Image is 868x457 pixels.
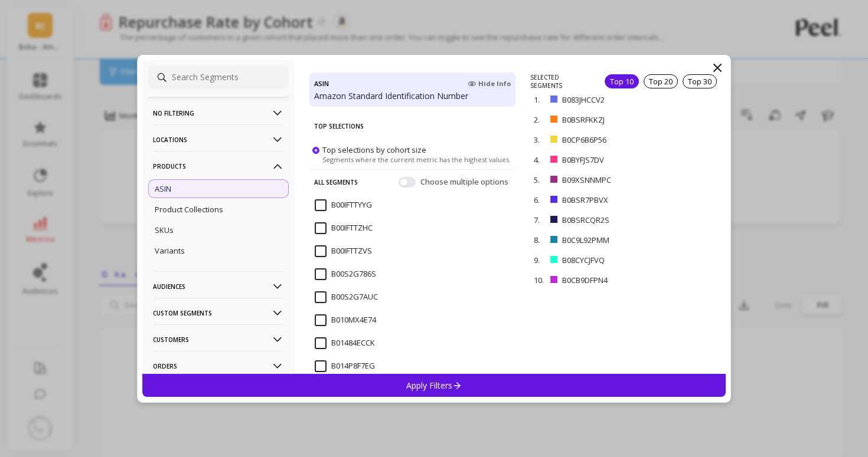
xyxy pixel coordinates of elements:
[155,183,171,194] p: ASIN
[534,154,546,165] p: 4.
[534,134,546,145] p: 3.
[562,175,664,185] p: B09XSNNMPC
[153,98,284,128] p: No filtering
[315,268,376,280] span: B00S2G786S
[468,79,511,88] span: Hide Info
[148,65,289,89] input: Search Segments
[562,154,661,165] p: B0BYFJS7DV
[315,337,375,349] span: B01484ECCK
[314,169,358,194] p: All Segments
[155,204,223,215] p: Product Collections
[534,94,546,105] p: 1.
[315,314,376,326] span: B010MX4E74
[153,351,284,381] p: Orders
[562,215,664,225] p: B0BSRCQR2S
[315,222,373,234] span: B00IFTTZHC
[534,215,546,225] p: 7.
[315,199,372,211] span: B00IFTTYYG
[315,360,375,372] span: B014P8F7EG
[406,380,462,391] p: Apply Filters
[153,298,284,328] p: Custom Segments
[530,73,590,90] p: SELECTED SEGMENTS
[153,324,284,354] p: Customers
[153,151,284,181] p: Products
[562,134,662,145] p: B0CP6B6P56
[562,235,664,245] p: B0C9L92PMM
[534,235,546,245] p: 8.
[562,255,661,265] p: B08CYCJFVQ
[420,176,511,188] span: Choose multiple options
[322,144,426,154] span: Top selections by cohort size
[315,291,378,303] span: B00S2G7AUC
[644,74,678,88] div: Top 20
[562,114,661,125] p: B0BSRFKKZJ
[155,225,174,235] p: SKUs
[153,124,284,154] p: Locations
[155,245,185,256] p: Variants
[534,195,546,205] p: 6.
[315,245,372,257] span: B00IFTTZVS
[683,74,717,88] div: Top 30
[534,175,546,185] p: 5.
[314,77,329,90] h4: ASIN
[534,114,546,125] p: 2.
[562,195,663,205] p: B0BSR7PBVX
[562,275,663,285] p: B0CB9DFPN4
[314,114,511,139] p: Top Selections
[314,90,511,102] p: Amazon Standard Identification Number
[562,94,661,105] p: B083JHCCV2
[153,271,284,301] p: Audiences
[322,154,511,163] span: Segments where the current metric has the highest values.
[534,255,546,265] p: 9.
[534,275,546,285] p: 10.
[605,74,639,88] div: Top 10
